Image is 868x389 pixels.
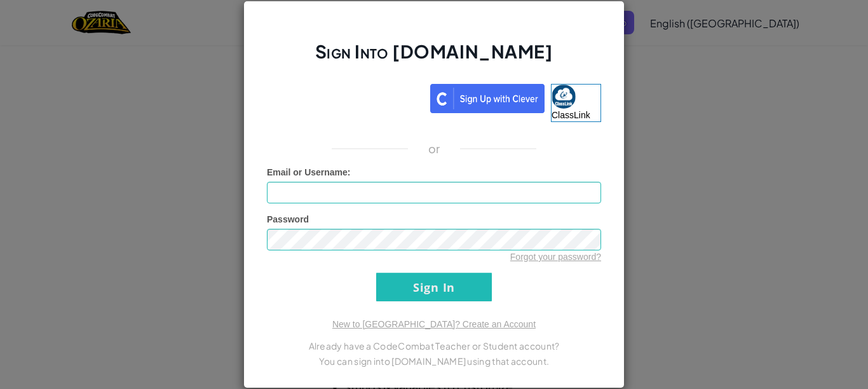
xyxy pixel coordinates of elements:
[267,353,601,369] p: You can sign into [DOMAIN_NAME] using that account.
[552,85,576,109] img: classlink-logo-small.png
[267,166,351,179] label: :
[261,83,430,111] iframe: Sign in with Google Button
[267,214,309,224] span: Password
[430,84,545,113] img: clever_sso_button@2x.png
[267,167,348,177] span: Email or Username
[428,141,440,156] p: or
[552,110,590,120] span: ClassLink
[332,319,536,329] a: New to [GEOGRAPHIC_DATA]? Create an Account
[267,39,601,76] h2: Sign Into [DOMAIN_NAME]
[510,252,601,262] a: Forgot your password?
[376,273,492,301] input: Sign In
[267,338,601,353] p: Already have a CodeCombat Teacher or Student account?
